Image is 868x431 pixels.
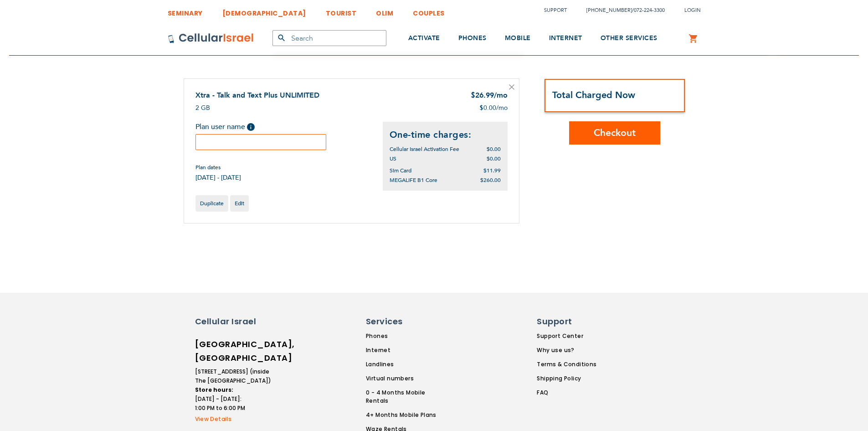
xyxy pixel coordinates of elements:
a: [DEMOGRAPHIC_DATA] [222,2,306,19]
span: MOBILE [505,34,531,42]
span: MEGALIFE B1 Core [390,177,437,184]
a: PHONES [458,21,487,56]
a: Xtra - Talk and Text Plus UNLIMITED [195,90,319,100]
a: Landlines [366,360,449,369]
a: Terms & Conditions [537,360,596,369]
span: $0.00 [487,145,501,153]
span: Plan dates [195,164,241,171]
a: MOBILE [505,21,531,56]
h6: Support [537,316,591,327]
li: / [577,4,665,17]
img: Cellular Israel Logo [168,33,254,44]
span: $0.00 [487,155,501,162]
a: FAQ [537,389,596,397]
span: Login [684,7,701,14]
span: Checkout [594,126,636,140]
h2: One-time charges: [390,129,501,141]
span: Plan user name [195,122,245,132]
span: /mo [496,104,508,113]
span: [DATE] - [DATE] [195,173,241,182]
a: OTHER SERVICES [601,21,657,56]
a: 072-224-3300 [634,7,665,14]
span: $ [471,91,475,101]
a: ACTIVATE [408,21,440,56]
h6: Cellular Israel [195,316,272,327]
a: Phones [366,332,449,340]
a: Virtual numbers [366,374,449,383]
li: [STREET_ADDRESS] (inside The [GEOGRAPHIC_DATA]) [DATE] - [DATE]: 1:00 PM to 6:00 PM [195,367,272,413]
span: US [390,155,396,162]
button: Checkout [569,121,660,145]
span: PHONES [458,34,487,42]
input: Search [272,30,386,46]
a: [PHONE_NUMBER] [586,7,632,14]
strong: Total Charged Now [552,89,635,101]
span: ACTIVATE [408,34,440,42]
a: Support [544,7,567,14]
a: 0 - 4 Months Mobile Rentals [366,389,449,405]
div: 26.99 [471,90,508,101]
span: Help [247,123,255,131]
a: Support Center [537,332,596,340]
a: Why use us? [537,346,596,354]
span: /mo [494,90,508,100]
span: INTERNET [549,34,582,42]
strong: Store hours: [195,386,233,394]
a: Shipping Policy [537,374,596,383]
a: Internet [366,346,449,354]
span: 2 GB [195,104,210,112]
a: Duplicate [195,195,228,212]
span: $260.00 [480,177,501,184]
a: OLIM [376,2,393,19]
span: Duplicate [200,200,224,207]
h6: Services [366,316,443,327]
span: Edit [235,200,244,207]
a: View Details [195,415,272,423]
a: COUPLES [413,2,445,19]
div: 0.00 [479,104,508,113]
h6: [GEOGRAPHIC_DATA], [GEOGRAPHIC_DATA] [195,338,272,365]
a: SEMINARY [168,2,203,19]
a: Edit [230,195,249,212]
a: 4+ Months Mobile Plans [366,411,449,419]
span: Cellular Israel Activation Fee [390,145,459,153]
a: INTERNET [549,21,582,56]
span: OTHER SERVICES [601,34,657,42]
span: $11.99 [483,167,501,174]
a: TOURIST [326,2,357,19]
span: Sim Card [390,167,411,174]
span: $ [479,104,483,113]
